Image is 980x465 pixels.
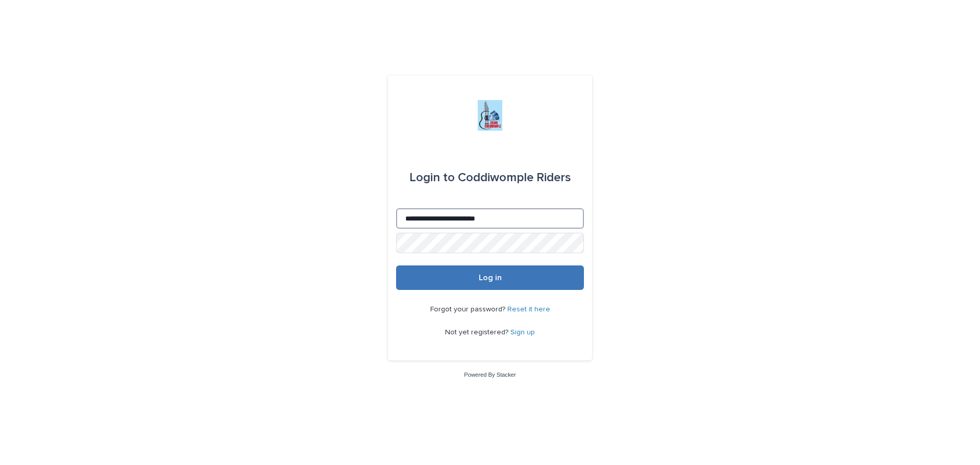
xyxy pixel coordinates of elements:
[445,329,510,336] span: Not yet registered?
[409,172,455,184] span: Login to
[430,306,507,313] span: Forgot your password?
[464,372,516,378] a: Powered By Stacker
[396,265,584,290] button: Log in
[510,329,535,336] a: Sign up
[479,274,502,282] span: Log in
[507,306,550,313] a: Reset it here
[478,100,502,131] img: jxsLJbdS1eYBI7rVAS4p
[409,163,571,192] div: Coddiwomple Riders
